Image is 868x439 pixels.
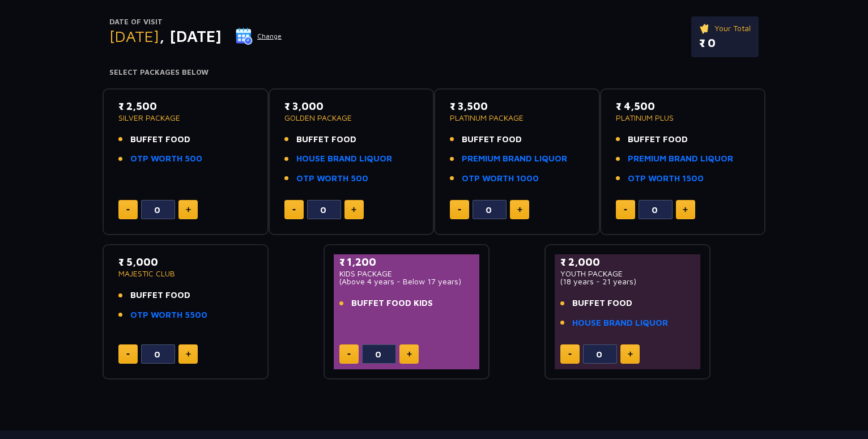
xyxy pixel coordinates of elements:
[130,309,207,322] a: OTP WORTH 5500
[130,289,190,302] span: BUFFET FOOD
[560,254,695,270] p: ₹ 2,000
[284,99,419,114] p: ₹ 3,000
[186,351,191,357] img: plus
[118,114,253,122] p: SILVER PACKAGE
[517,207,522,212] img: plus
[292,209,296,211] img: minus
[560,270,695,278] p: YOUTH PACKAGE
[186,207,191,212] img: plus
[339,254,474,270] p: ₹ 1,200
[284,114,419,122] p: GOLDEN PACKAGE
[462,133,522,146] span: BUFFET FOOD
[572,297,632,310] span: BUFFET FOOD
[407,351,412,357] img: plus
[683,207,688,212] img: plus
[351,207,356,212] img: plus
[699,35,751,52] p: ₹ 0
[118,99,253,114] p: ₹ 2,500
[568,353,572,355] img: minus
[699,22,711,35] img: ticket
[130,133,190,146] span: BUFFET FOOD
[235,27,282,45] button: Change
[628,133,688,146] span: BUFFET FOOD
[159,27,222,45] span: , [DATE]
[560,278,695,285] p: (18 years - 21 years)
[351,297,433,310] span: BUFFET FOOD KIDS
[339,270,474,278] p: KIDS PACKAGE
[296,172,368,185] a: OTP WORTH 500
[624,209,627,211] img: minus
[450,99,584,114] p: ₹ 3,500
[628,172,704,185] a: OTP WORTH 1500
[628,152,733,165] a: PREMIUM BRAND LIQUOR
[628,351,633,357] img: plus
[572,317,668,330] a: HOUSE BRAND LIQUOR
[109,27,159,45] span: [DATE]
[458,209,461,211] img: minus
[296,152,392,165] a: HOUSE BRAND LIQUOR
[109,16,282,28] p: Date of Visit
[109,68,759,77] h4: Select Packages Below
[462,172,539,185] a: OTP WORTH 1000
[450,114,584,122] p: PLATINUM PACKAGE
[339,278,474,285] p: (Above 4 years - Below 17 years)
[296,133,356,146] span: BUFFET FOOD
[130,152,202,165] a: OTP WORTH 500
[118,270,253,278] p: MAJESTIC CLUB
[616,114,750,122] p: PLATINUM PLUS
[462,152,567,165] a: PREMIUM BRAND LIQUOR
[126,209,130,211] img: minus
[347,353,351,355] img: minus
[616,99,750,114] p: ₹ 4,500
[699,22,751,35] p: Your Total
[126,353,130,355] img: minus
[118,254,253,270] p: ₹ 5,000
